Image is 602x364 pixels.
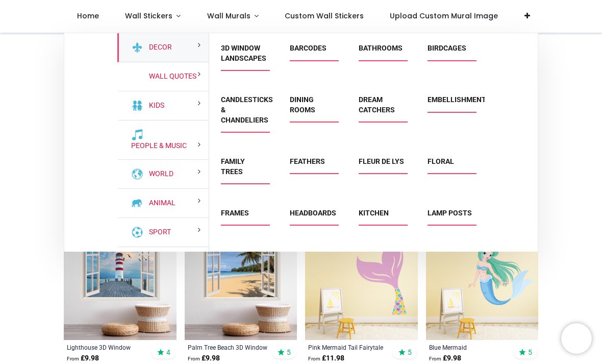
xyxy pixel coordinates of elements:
[359,157,404,174] span: Fleur de Lys
[359,157,404,165] a: Fleur de Lys
[429,343,514,351] a: Blue Mermaid
[145,169,173,179] a: World
[408,348,412,357] span: 5
[127,141,187,151] a: People & Music
[561,323,592,354] iframe: Brevo live chat
[359,208,404,225] span: Kitchen
[131,168,143,180] img: World
[166,348,170,357] span: 4
[428,157,454,165] a: Floral
[77,11,99,21] span: Home
[221,250,248,269] a: Love Hearts
[131,70,143,83] img: Wall Quotes
[359,209,389,217] a: Kitchen
[359,250,411,258] a: Personalised
[428,95,491,104] a: Embellishments
[308,343,393,351] a: Pink Mermaid Tail Fairytale
[285,11,364,21] span: Custom Wall Stickers
[428,157,473,174] span: Floral
[188,353,220,363] strong: £ 9.98
[428,209,472,217] a: Lamp Posts
[290,250,323,258] a: Mandala
[359,44,403,52] a: Bathrooms
[67,356,79,361] span: From
[308,356,320,361] span: From
[308,353,344,363] strong: £ 11.98
[390,11,498,21] span: Upload Custom Mural Image
[290,95,315,114] a: Dining Rooms
[290,209,336,217] a: Headboards
[145,42,172,53] a: Decor
[145,198,175,208] a: Animal
[290,208,335,225] span: Headboards
[428,43,473,60] span: Birdcages
[287,348,291,357] span: 5
[221,250,266,277] span: Love Hearts
[207,11,250,21] span: Wall Murals
[221,208,266,225] span: Frames
[221,43,266,70] span: 3D Window Landscapes
[131,100,143,112] img: Kids
[145,71,196,82] a: Wall Quotes
[221,95,266,132] span: Candlesticks & Chandeliers
[125,11,172,21] span: Wall Stickers
[290,44,327,52] a: Barcodes
[428,208,473,225] span: Lamp Posts
[221,157,245,176] a: Family Trees
[145,101,164,111] a: Kids
[428,44,466,52] a: Birdcages
[359,95,404,122] span: Dream Catchers
[131,41,143,54] img: Decor
[221,157,266,184] span: Family Trees
[290,95,335,122] span: Dining Rooms
[131,197,143,209] img: Animal
[429,356,441,361] span: From
[221,44,266,62] a: 3D Window Landscapes
[359,43,404,60] span: Bathrooms
[67,343,152,351] a: Lighthouse 3D Window
[67,353,99,363] strong: £ 9.98
[426,228,539,341] img: Blue Mermaid Wall Sticker
[221,95,273,124] a: Candlesticks & Chandeliers
[428,250,473,277] span: Speech Bubbles
[188,343,273,351] a: Palm Tree Beach 3D Window
[290,250,335,266] span: Mandala
[429,353,461,363] strong: £ 9.98
[359,250,404,266] span: Personalised
[131,226,143,238] img: Sport
[428,95,473,112] span: Embellishments
[131,129,143,141] img: People & Music
[359,95,395,114] a: Dream Catchers
[185,228,297,341] img: Palm Tree Beach 3D Window Wall Sticker
[290,157,335,174] span: Feathers
[305,228,418,341] img: Pink Mermaid Tail Fairytale Wall Sticker
[528,348,532,357] span: 5
[188,356,200,361] span: From
[290,43,335,60] span: Barcodes
[428,250,459,269] a: Speech Bubbles
[221,209,249,217] a: Frames
[64,228,177,341] img: Lighthouse 3D Window Wall Sticker
[145,227,171,237] a: Sport
[290,157,325,165] a: Feathers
